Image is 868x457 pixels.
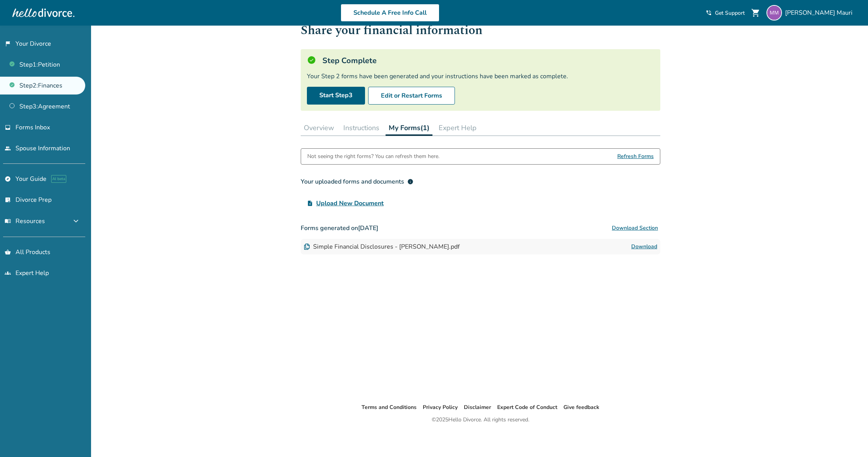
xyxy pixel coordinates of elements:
[5,41,11,47] span: flag_2
[5,270,11,276] span: groups
[464,403,491,412] li: Disclaimer
[829,420,868,457] iframe: Chat Widget
[301,177,413,186] div: Your uploaded forms and documents
[5,217,45,225] span: Resources
[436,120,480,136] button: Expert Help
[563,403,599,412] li: Give feedback
[706,9,745,17] a: phone_in_talkGet Support
[497,404,557,411] a: Expert Code of Conduct
[5,249,11,255] span: shopping_basket
[307,149,439,164] div: Not seeing the right forms? You can refresh them here.
[5,197,11,203] span: list_alt_check
[301,21,660,40] h1: Share your financial information
[368,87,455,105] button: Edit or Restart Forms
[304,242,460,251] div: Simple Financial Disclosures - [PERSON_NAME].pdf
[341,4,439,22] a: Schedule A Free Info Call
[617,149,654,164] span: Refresh Forms
[5,145,11,151] span: people
[407,179,413,185] span: info
[5,218,11,224] span: menu_book
[322,55,377,66] h5: Step Complete
[301,220,660,236] h3: Forms generated on [DATE]
[785,9,856,17] span: [PERSON_NAME] Mauri
[71,216,81,226] span: expand_more
[715,9,745,17] span: Get Support
[307,200,313,206] span: upload_file
[386,120,432,136] button: My Forms(1)
[766,5,782,21] img: michelle.dowd@outlook.com
[706,10,712,16] span: phone_in_talk
[307,87,365,105] a: Start Step3
[51,175,66,183] span: AI beta
[751,8,760,17] span: shopping_cart
[340,120,382,136] button: Instructions
[362,404,417,411] a: Terms and Conditions
[5,176,11,182] span: explore
[301,120,337,136] button: Overview
[432,415,529,424] div: © 2025 Hello Divorce. All rights reserved.
[610,220,660,236] button: Download Section
[631,242,657,251] a: Download
[307,72,654,81] div: Your Step 2 forms have been generated and your instructions have been marked as complete.
[316,199,384,208] span: Upload New Document
[423,404,458,411] a: Privacy Policy
[304,244,310,250] img: Document
[15,123,50,132] span: Forms Inbox
[5,124,11,131] span: inbox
